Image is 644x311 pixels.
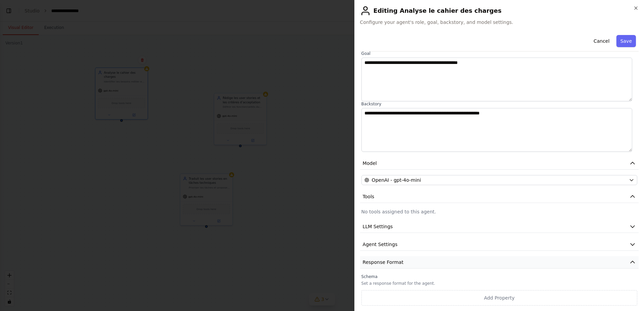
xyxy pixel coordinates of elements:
span: Tools [363,193,375,200]
button: Agent Settings [360,238,639,251]
button: OpenAI - gpt-4o-mini [361,175,637,185]
p: No tools assigned to this agent. [361,208,637,215]
button: Add Property [361,290,637,306]
button: Cancel [589,35,613,47]
label: Goal [361,51,637,56]
label: Backstory [361,101,637,107]
p: Set a response format for the agent. [361,281,637,286]
button: Save [616,35,636,47]
label: Schema [361,274,637,279]
button: LLM Settings [360,220,639,233]
button: Model [360,157,639,170]
button: Tools [360,191,639,203]
span: Model [363,160,377,167]
span: Response Format [363,259,404,266]
button: Response Format [360,256,639,269]
span: Configure your agent's role, goal, backstory, and model settings. [360,19,639,26]
span: OpenAI - gpt-4o-mini [372,177,421,183]
span: Agent Settings [363,241,397,248]
span: LLM Settings [363,223,393,230]
h2: Editing Analyse le cahier des charges [360,5,639,16]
